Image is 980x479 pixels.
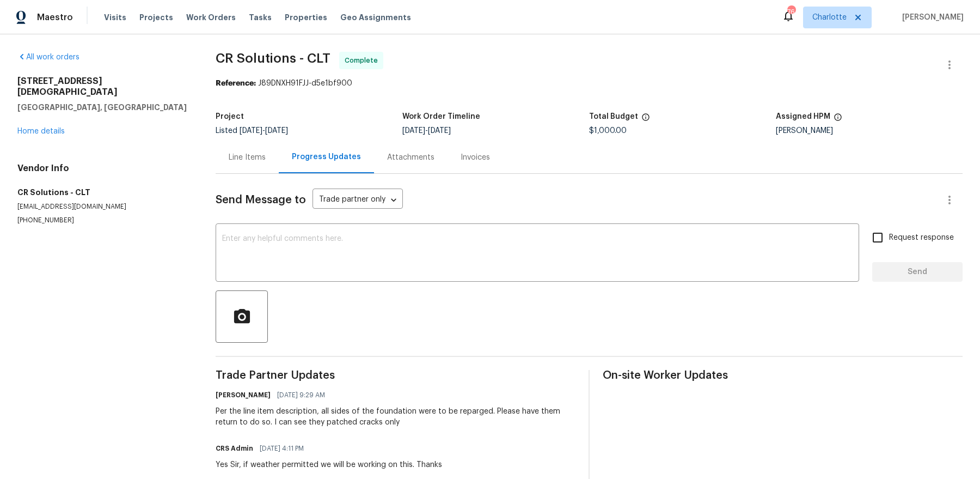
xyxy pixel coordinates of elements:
[898,12,964,23] span: [PERSON_NAME]
[17,102,189,113] h5: [GEOGRAPHIC_DATA], [GEOGRAPHIC_DATA]
[589,113,638,120] h5: Total Budget
[402,127,425,135] span: [DATE]
[240,127,262,135] span: [DATE]
[277,390,325,401] span: [DATE] 9:29 AM
[834,113,842,127] span: The hpm assigned to this work order.
[889,232,954,244] span: Request response
[461,152,490,163] div: Invoices
[589,127,627,135] span: $1,000.00
[229,152,266,163] div: Line Items
[603,370,963,381] span: On-site Worker Updates
[17,202,189,211] p: [EMAIL_ADDRESS][DOMAIN_NAME]
[345,55,382,66] span: Complete
[285,12,327,23] span: Properties
[240,127,288,135] span: -
[428,127,451,135] span: [DATE]
[402,113,480,120] h5: Work Order Timeline
[216,52,330,65] span: CR Solutions - CLT
[216,390,271,401] h6: [PERSON_NAME]
[37,12,73,23] span: Maestro
[776,127,963,135] div: [PERSON_NAME]
[17,76,189,98] h2: [STREET_ADDRESS][DEMOGRAPHIC_DATA]
[104,12,126,23] span: Visits
[812,12,847,23] span: Charlotte
[387,152,434,163] div: Attachments
[216,370,575,381] span: Trade Partner Updates
[17,128,65,135] a: Home details
[313,191,403,209] div: Trade partner only
[292,151,361,162] div: Progress Updates
[216,406,575,428] div: Per the line item description, all sides of the foundation were to be reparged. Please have them ...
[216,78,963,89] div: J89DNXH91FJJ-d5e1bf900
[216,113,244,120] h5: Project
[249,14,272,21] span: Tasks
[216,459,442,470] div: Yes Sir, if weather permitted we will be working on this. Thanks
[260,443,304,454] span: [DATE] 4:11 PM
[17,53,79,61] a: All work orders
[641,113,650,127] span: The total cost of line items that have been proposed by Opendoor. This sum includes line items th...
[216,443,253,454] h6: CRS Admin
[265,127,288,135] span: [DATE]
[216,80,256,87] b: Reference:
[17,187,189,198] h5: CR Solutions - CLT
[139,12,173,23] span: Projects
[17,163,189,174] h4: Vendor Info
[186,12,236,23] span: Work Orders
[402,127,451,135] span: -
[787,7,795,17] div: 76
[776,113,830,120] h5: Assigned HPM
[340,12,411,23] span: Geo Assignments
[216,195,306,205] span: Send Message to
[216,127,288,135] span: Listed
[17,216,189,225] p: [PHONE_NUMBER]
